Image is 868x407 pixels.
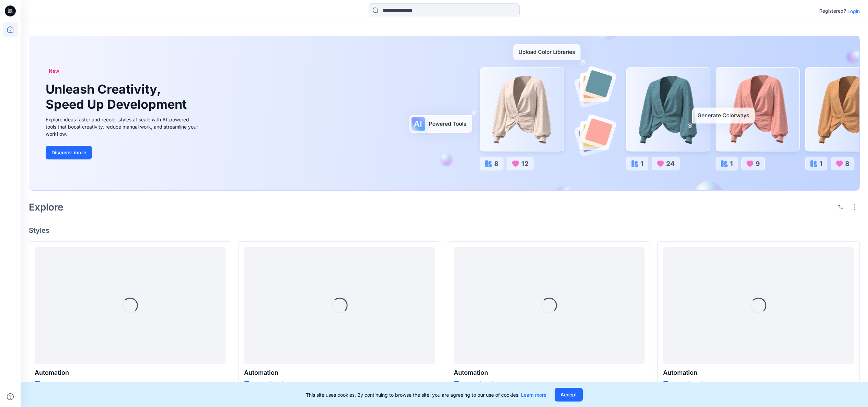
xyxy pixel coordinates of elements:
p: Automation [35,368,225,378]
a: Learn more [521,392,546,398]
p: Automation [454,368,645,378]
button: Accept [555,388,583,402]
p: Login [847,8,860,15]
p: Updated [DATE] [671,380,703,387]
a: Discover more [46,146,200,159]
h4: Styles [29,226,860,235]
p: Updated [DATE] [252,380,283,387]
p: Registered? [819,7,846,15]
h2: Explore [29,202,63,213]
p: Updated a day ago [43,380,80,387]
span: New [49,67,59,75]
button: Discover more [46,146,92,159]
p: Updated [DATE] [462,380,493,387]
h1: Unleash Creativity, Speed Up Development [46,82,190,111]
div: Explore ideas faster and recolor styles at scale with AI-powered tools that boost creativity, red... [46,116,200,137]
p: Automation [663,368,854,378]
p: Automation [244,368,435,378]
p: This site uses cookies. By continuing to browse the site, you are agreeing to our use of cookies. [306,391,546,398]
